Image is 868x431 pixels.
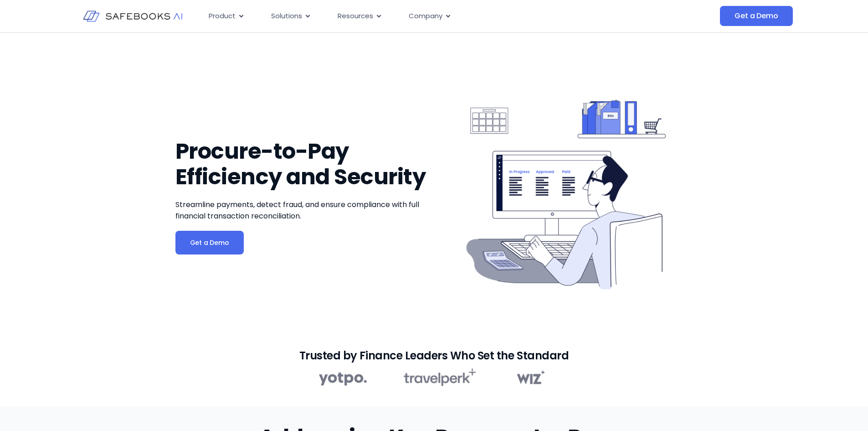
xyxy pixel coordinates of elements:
h2: Trusted by Finance Leaders Who Set the Standard [299,351,569,360]
span: Resources [338,11,373,21]
img: Procure-to-pay 1 [457,88,675,306]
span: Get a Demo [190,238,229,247]
span: Solutions [271,11,302,21]
span: Get a Demo [734,11,778,21]
a: Get a Demo [175,231,244,254]
span: Streamline payments, detect fraud, and ensure compliance with full financial transaction reconcil... [175,199,419,221]
span: Company [409,11,442,21]
nav: Menu [201,7,629,25]
span: Product [209,11,236,21]
h1: Procure-to-Pay Efficiency and Security [175,139,430,190]
a: Get a Demo [720,6,792,26]
div: Menu Toggle [201,7,629,25]
img: Procure-to-pay 2 [319,366,549,388]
